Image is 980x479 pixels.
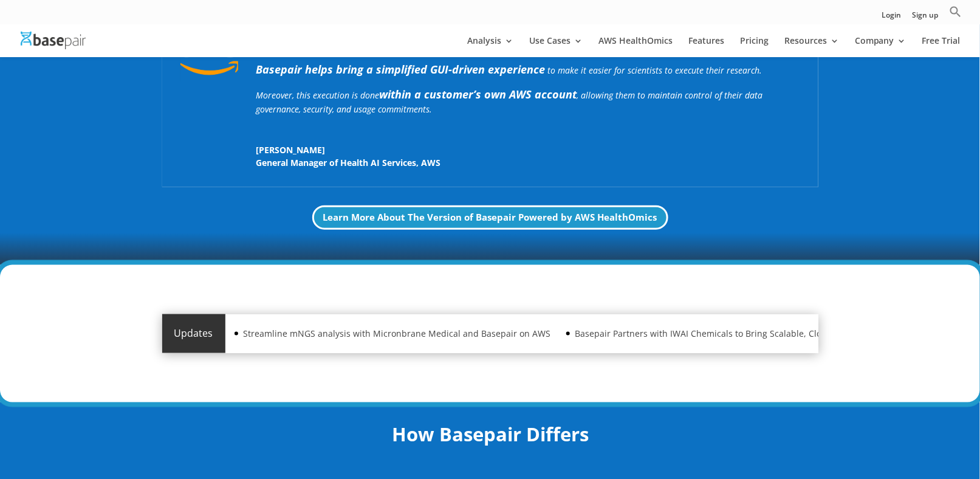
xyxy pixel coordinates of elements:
a: Use Cases [529,36,583,57]
a: Company [855,36,906,57]
b: within a customer’s own AWS account [379,87,577,102]
span: AWS [421,157,440,168]
a: Features [688,36,724,57]
a: Search Icon Link [950,5,962,24]
span: , [416,157,419,168]
a: Free Trial [922,36,961,57]
img: Basepair [21,32,86,49]
a: Streamline mNGS analysis with Micronbrane Medical and Basepair on AWS [669,326,976,342]
a: Resources [784,36,839,57]
a: Pricing [740,36,769,57]
a: Analysis [467,36,513,57]
a: AWS HealthOmics [598,36,673,57]
div: Updates [162,314,225,353]
span: Moreover, this execution is done , allowing them to maintain control of their data governance, se... [256,89,762,115]
iframe: Drift Widget Chat Controller [919,418,965,464]
a: Sign up [913,12,939,24]
strong: Basepair helps bring a simplified GUI-driven experience [256,62,546,77]
a: Login [882,12,902,24]
strong: How Basepair Differs [392,421,589,447]
svg: Search [950,5,962,18]
span: General Manager of Health AI Services [256,157,416,168]
span: to make it easier for scientists to execute their research. [548,64,762,76]
a: Learn More About The Version of Basepair Powered by AWS HealthOmics [312,205,668,230]
span: [PERSON_NAME] [256,143,800,156]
